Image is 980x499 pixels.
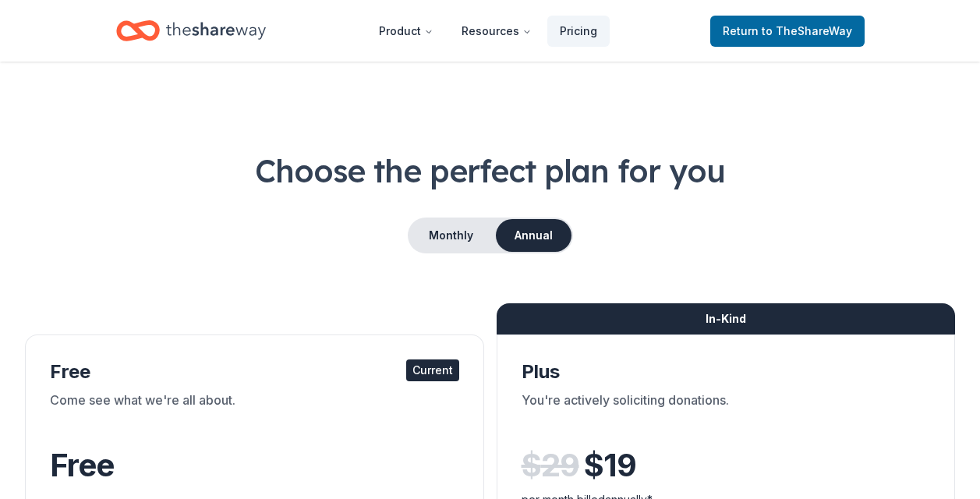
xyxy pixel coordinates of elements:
button: Annual [496,219,571,252]
a: Pricing [547,16,610,47]
div: Current [406,359,459,381]
h1: Choose the perfect plan for you [25,149,955,193]
nav: Main [366,12,610,49]
span: to TheShareWay [762,24,852,37]
a: Returnto TheShareWay [710,16,865,47]
div: Plus [522,359,931,384]
span: Return [723,22,852,41]
div: In-Kind [497,303,956,334]
div: Free [50,359,459,384]
div: Come see what we're all about. [50,391,459,434]
div: You're actively soliciting donations. [522,391,931,434]
a: Home [116,12,266,49]
button: Resources [449,16,544,47]
span: Free [50,446,114,484]
button: Product [366,16,446,47]
span: $ 19 [584,444,636,487]
button: Monthly [409,219,493,252]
